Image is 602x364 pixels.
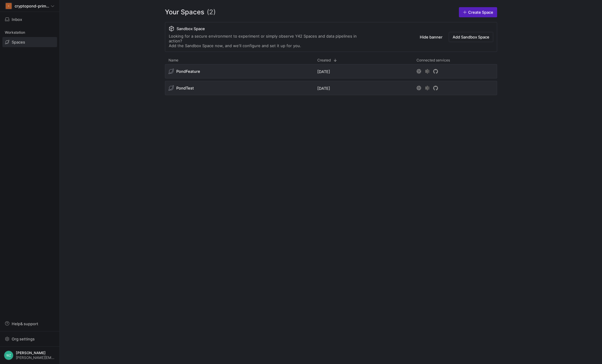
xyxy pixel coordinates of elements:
span: PondTest [176,86,194,90]
button: WZ[PERSON_NAME][PERSON_NAME][EMAIL_ADDRESS][DOMAIN_NAME] [2,349,57,362]
div: Looking for a secure environment to experiment or simply observe Y42 Spaces and data pipelines in... [169,34,369,48]
div: Press SPACE to select this row. [165,64,497,81]
span: Create Space [468,10,493,15]
div: WZ [4,351,13,360]
span: Spaces [12,40,25,44]
span: Hide banner [420,35,442,39]
span: PondFeature [176,69,200,74]
a: Create Space [459,7,497,17]
button: Help& support [2,319,57,329]
span: Created [317,58,331,62]
span: Org settings [12,337,35,341]
span: Sandbox Space [177,26,205,31]
div: Press SPACE to select this row. [165,81,497,98]
div: Workstation [2,28,57,37]
button: Add Sandbox Space [449,32,493,42]
button: Inbox [2,14,57,24]
span: [PERSON_NAME] [16,351,56,355]
span: Help & support [12,321,38,326]
a: Org settings [2,337,57,342]
span: [DATE] [317,86,330,91]
span: (2) [207,7,216,17]
span: [DATE] [317,69,330,74]
span: Your Spaces [165,7,204,17]
span: cryptopond-primary [15,4,51,8]
span: Name [169,58,178,62]
div: C [6,3,12,9]
button: Hide banner [416,32,446,42]
span: Add Sandbox Space [453,35,489,39]
span: Inbox [12,17,22,22]
span: [PERSON_NAME][EMAIL_ADDRESS][DOMAIN_NAME] [16,356,56,360]
a: Spaces [2,37,57,47]
span: Connected services [416,58,450,62]
button: Org settings [2,334,57,344]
